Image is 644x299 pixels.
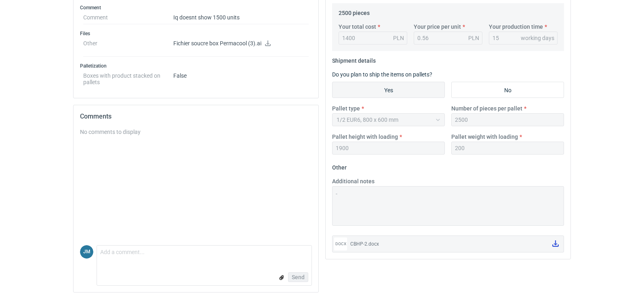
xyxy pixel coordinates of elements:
dt: Boxes with product stacked on pallets [83,69,173,85]
dd: False [173,69,309,85]
h3: Files [80,30,312,37]
label: Number of pieces per pallet [451,104,522,112]
div: No comments to display [80,128,312,136]
label: Pallet weight with loading [451,133,518,141]
dt: Comment [83,11,173,24]
span: Send [292,274,305,280]
p: Fichier soucre box Permacool (3).ai [173,40,309,47]
div: PLN [393,34,404,42]
figcaption: JM [80,245,93,259]
div: CBHP-2.docx [350,240,546,248]
dt: Other [83,37,173,57]
button: Send [288,272,308,282]
label: Additional notes [332,177,375,185]
dd: Iq doesnt show 1500 units [173,11,309,24]
h3: Comment [80,4,312,11]
legend: Shipment details [332,54,376,64]
label: Do you plan to ship the items on pallets? [332,71,432,78]
div: PLN [468,34,479,42]
h3: Palletization [80,63,312,69]
div: docx [334,238,347,250]
label: Pallet height with loading [332,133,398,141]
legend: Other [332,161,347,171]
label: Your total cost [339,23,376,31]
div: Joanna Myślak [80,245,93,259]
legend: 2500 pieces [339,6,370,16]
label: Your price per unit [414,23,461,31]
textarea: - [332,186,564,226]
label: Pallet type [332,104,360,112]
div: working days [521,34,554,42]
h2: Comments [80,112,312,121]
label: Your production time [489,23,543,31]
